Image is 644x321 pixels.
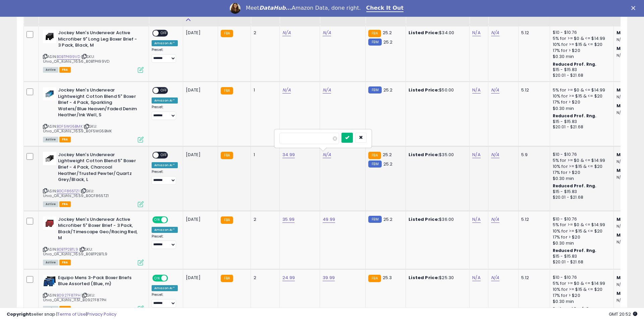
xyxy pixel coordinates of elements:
[43,201,58,207] span: All listings currently available for purchase on Amazon
[152,293,178,308] div: Preset:
[221,152,233,159] small: FBA
[409,29,439,36] b: Listed Price:
[409,216,464,222] div: $36.00
[553,36,608,42] div: 5% for >= $0 & <= $14.99
[491,216,499,223] a: N/A
[152,105,178,120] div: Preset:
[59,201,71,207] span: FBA
[43,275,56,288] img: 51FJQ6rEmeL._SL40_.jpg
[553,157,608,164] div: 5% for >= $0 & <= $14.99
[491,87,499,93] a: N/A
[553,195,608,200] div: $20.01 - $21.68
[553,93,608,99] div: 10% for >= $15 & <= $20
[57,188,79,194] a: B0CF865TZ1
[368,152,381,159] small: FBA
[616,87,627,93] b: Min:
[43,293,106,303] span: | SKU: Urva_OA_Kohls_11.51_B0927F87PH
[57,311,86,317] a: Terms of Use
[368,30,381,37] small: FBA
[409,216,439,222] b: Listed Price:
[43,188,109,198] span: | SKU: Urva_OA_Kohls_16.59_B0CF865TZ1
[259,5,292,11] i: DataHub...
[152,285,178,291] div: Amazon AI *
[409,87,439,93] b: Listed Price:
[230,3,240,14] img: Profile image for Georgie
[221,216,233,224] small: FBA
[616,216,627,222] b: Min:
[254,275,274,281] div: 2
[521,275,545,281] div: 5.12
[152,48,178,63] div: Preset:
[553,275,608,280] div: $10 - $10.76
[186,216,213,222] div: [DATE]
[553,293,608,299] div: 17% for > $20
[553,228,608,234] div: 10% for >= $15 & <= $20
[323,151,331,158] a: N/A
[472,274,480,281] a: N/A
[59,137,71,142] span: FBA
[409,152,464,158] div: $35.00
[553,222,608,228] div: 5% for >= $0 & <= $14.99
[153,217,161,222] span: ON
[553,254,608,259] div: $15 - $15.83
[152,40,178,46] div: Amazon AI *
[43,216,144,265] div: ASIN:
[368,160,381,168] small: FBM
[87,311,116,317] a: Privacy Policy
[383,151,392,158] span: 25.2
[43,30,144,72] div: ASIN:
[368,39,381,46] small: FBM
[7,311,31,317] strong: Copyright
[366,5,404,12] a: Check It Out
[254,30,274,36] div: 2
[553,176,608,182] div: $0.30 min
[409,275,464,281] div: $25.30
[43,216,56,230] img: 417ZJCBRTqL._SL40_.jpg
[43,30,56,43] img: 31BYCDALfnL._SL40_.jpg
[409,30,464,36] div: $34.00
[368,86,381,93] small: FBM
[323,216,335,223] a: 49.99
[553,216,608,222] div: $10 - $10.76
[553,42,608,48] div: 10% for >= $15 & <= $20
[472,216,480,223] a: N/A
[553,286,608,293] div: 10% for >= $15 & <= $20
[553,248,597,253] b: Reduced Prof. Rng.
[59,260,71,265] span: FBA
[553,170,608,176] div: 17% for > $20
[553,299,608,305] div: $0.30 min
[323,29,331,36] a: N/A
[43,152,144,206] div: ASIN:
[221,87,233,94] small: FBA
[58,87,140,120] b: Jockey Men's Underwear Lightweight Cotton Blend 5" Boxer Brief - 4 Pack, Sparkling Waters/Blue He...
[43,260,58,265] span: All listings currently available for purchase on Amazon
[43,275,144,311] div: ASIN:
[186,152,213,158] div: [DATE]
[553,48,608,54] div: 17% for > $20
[186,275,213,281] div: [DATE]
[409,274,439,281] b: Listed Price:
[631,6,638,10] div: Close
[553,99,608,105] div: 17% for > $20
[553,124,608,130] div: $20.01 - $21.68
[472,87,480,93] a: N/A
[254,216,274,222] div: 2
[186,30,213,36] div: [DATE]
[323,274,335,281] a: 39.99
[553,61,597,67] b: Reduced Prof. Rng.
[409,87,464,93] div: $50.00
[553,54,608,60] div: $0.30 min
[553,87,608,93] div: 5% for >= $0 & <= $14.99
[491,151,499,158] a: N/A
[159,30,169,36] span: OFF
[553,280,608,286] div: 5% for >= $0 & <= $14.99
[521,216,545,222] div: 5.12
[368,275,381,282] small: FBA
[472,29,480,36] a: N/A
[186,87,213,93] div: [DATE]
[491,274,499,281] a: N/A
[472,151,480,158] a: N/A
[152,98,178,104] div: Amazon AI *
[553,73,608,78] div: $20.01 - $21.68
[152,227,178,233] div: Amazon AI *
